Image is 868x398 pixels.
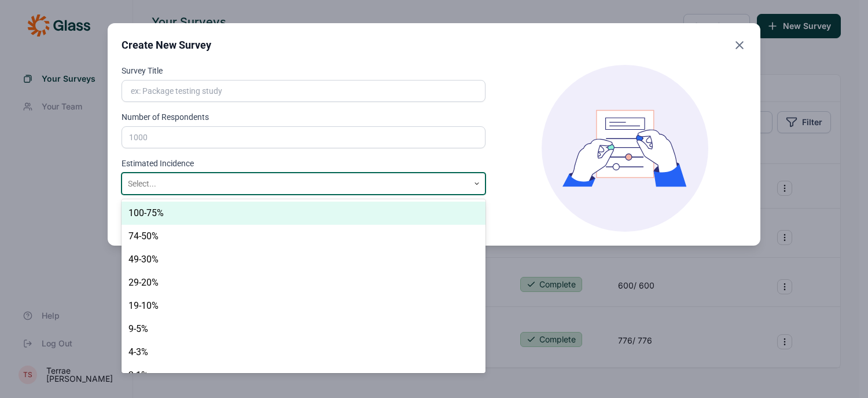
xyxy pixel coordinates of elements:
div: 100-75% [122,202,486,225]
div: 4-3% [122,341,486,364]
div: 9-5% [122,317,486,341]
h2: Create New Survey [122,37,211,53]
div: 2-1% [122,364,486,387]
label: Survey Title [122,65,486,76]
label: Estimated Incidence [122,158,486,169]
input: 1000 [122,126,486,148]
div: 19-10% [122,294,486,317]
div: 49-30% [122,248,486,271]
label: Number of Respondents [122,111,486,123]
div: 29-20% [122,271,486,294]
button: Close [733,37,746,53]
div: 74-50% [122,225,486,248]
input: ex: Package testing study [122,80,486,102]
